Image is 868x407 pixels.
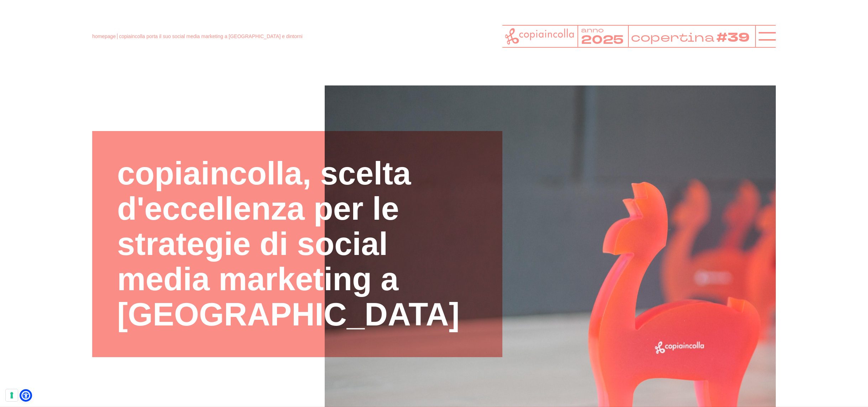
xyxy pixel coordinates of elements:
[117,156,477,332] h1: copiaincolla, scelta d'eccellenza per le strategie di social media marketing a [GEOGRAPHIC_DATA]
[718,29,752,47] tspan: #39
[581,32,624,48] tspan: 2025
[631,29,716,46] tspan: copertina
[92,33,116,39] a: homepage
[119,33,302,39] span: copiaincolla porta il suo social media marketing a [GEOGRAPHIC_DATA] e dintorni
[6,389,18,401] button: Le tue preferenze relative al consenso per le tecnologie di tracciamento
[21,391,30,400] a: Open Accessibility Menu
[581,25,604,35] tspan: anno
